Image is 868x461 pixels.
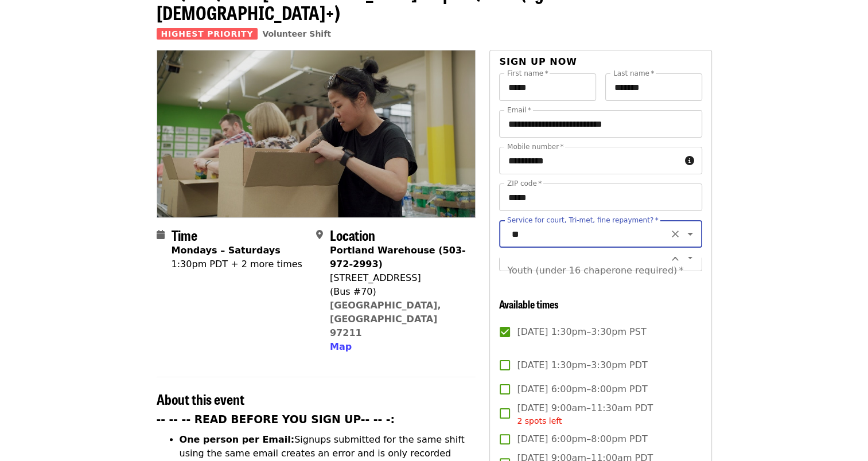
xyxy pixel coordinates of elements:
[499,296,559,311] span: Available times
[667,249,683,265] button: Clear
[605,73,702,101] input: Last name
[330,340,352,354] button: Map
[517,358,647,372] span: [DATE] 1:30pm–3:30pm PDT
[180,434,295,445] strong: One person per Email:
[517,382,647,396] span: [DATE] 6:00pm–8:00pm PDT
[157,28,258,40] span: Highest Priority
[499,183,702,211] input: ZIP code
[517,401,653,427] span: [DATE] 9:00am–11:30am PDT
[330,225,375,245] span: Location
[157,229,165,240] i: calendar icon
[507,143,563,150] label: Mobile number
[517,325,646,339] span: [DATE] 1:30pm–3:30pm PST
[682,249,698,265] button: Open
[499,110,702,138] input: Email
[507,217,659,224] label: Service for court, Tri-met, fine repayment?
[316,229,323,240] i: map-marker-alt icon
[517,416,562,425] span: 2 spots left
[499,56,577,67] span: Sign up now
[507,180,542,187] label: ZIP code
[667,226,683,242] button: Clear
[157,413,395,425] strong: -- -- -- READ BEFORE YOU SIGN UP-- -- -:
[330,341,352,352] span: Map
[262,29,331,38] a: Volunteer Shift
[172,225,197,245] span: Time
[499,73,596,101] input: First name
[507,70,548,77] label: First name
[330,271,466,285] div: [STREET_ADDRESS]
[613,70,654,77] label: Last name
[172,257,302,271] div: 1:30pm PDT + 2 more times
[157,50,476,217] img: Oct/Nov/Dec - Portland: Repack/Sort (age 8+) organized by Oregon Food Bank
[517,432,647,446] span: [DATE] 6:00pm–8:00pm PDT
[330,245,466,269] strong: Portland Warehouse (503-972-2993)
[499,147,680,174] input: Mobile number
[507,107,531,114] label: Email
[330,300,441,338] a: [GEOGRAPHIC_DATA], [GEOGRAPHIC_DATA] 97211
[682,226,698,242] button: Open
[157,389,244,409] span: About this event
[172,245,281,256] strong: Mondays – Saturdays
[685,155,694,166] i: circle-info icon
[330,285,466,299] div: (Bus #70)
